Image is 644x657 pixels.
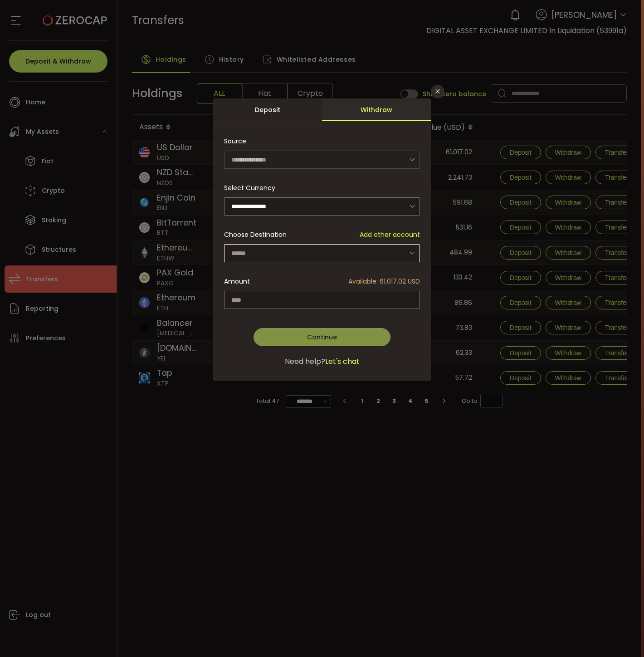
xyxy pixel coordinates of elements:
[213,98,322,121] div: Deposit
[360,230,420,240] span: Add other account
[307,333,337,342] span: Continue
[224,277,250,286] span: Amount
[224,132,246,150] span: Source
[224,183,281,192] label: Select Currency
[285,356,325,367] span: Need help?
[213,98,431,381] div: dialog
[325,356,360,367] span: Let's chat
[431,85,444,98] button: Close
[599,613,644,657] iframe: Chat Widget
[348,277,420,286] span: Available: 61,017.02 USD
[322,98,431,121] div: Withdraw
[254,328,390,346] button: Continue
[224,230,287,240] span: Choose Destination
